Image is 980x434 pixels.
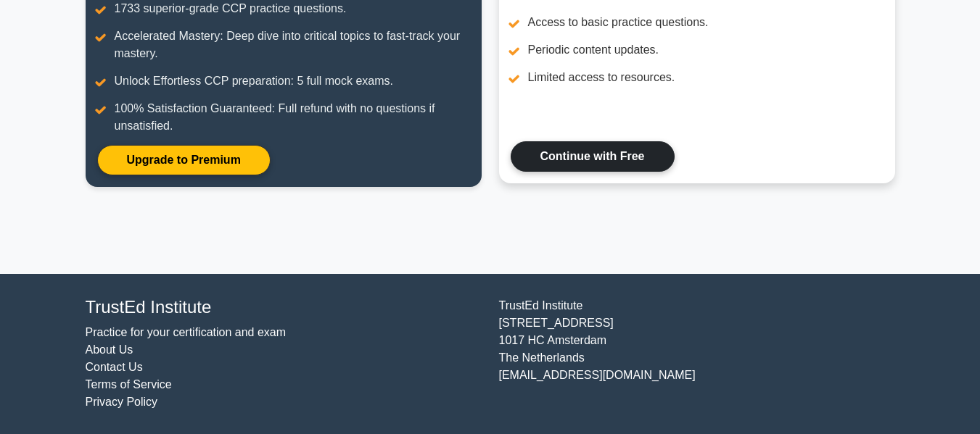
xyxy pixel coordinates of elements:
a: Contact Us [86,361,143,373]
a: Continue with Free [511,141,675,172]
a: Upgrade to Premium [97,145,271,175]
a: Privacy Policy [86,396,158,408]
div: TrustEd Institute [STREET_ADDRESS] 1017 HC Amsterdam The Netherlands [EMAIL_ADDRESS][DOMAIN_NAME] [490,297,904,411]
a: Terms of Service [86,378,172,391]
h4: TrustEd Institute [86,297,482,318]
a: Practice for your certification and exam [86,326,287,338]
a: About Us [86,343,133,356]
